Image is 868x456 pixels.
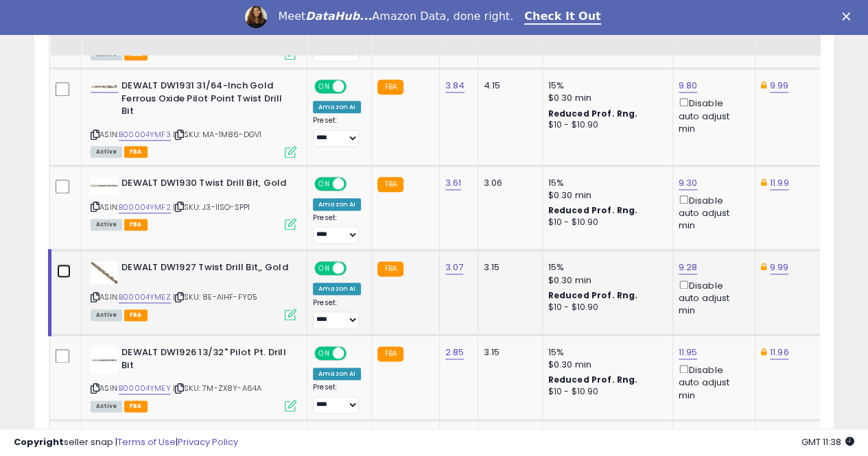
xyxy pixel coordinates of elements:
span: All listings currently available for purchase on Amazon [91,219,122,230]
div: ASIN: [91,261,296,319]
a: 11.99 [770,176,789,190]
img: 213P2ienxSL._SL40_.jpg [91,84,118,89]
div: $10 - $10.90 [548,119,662,131]
a: 9.99 [770,261,789,274]
b: Reduced Prof. Rng. [548,374,638,385]
div: Disable auto adjust min [679,95,744,135]
small: FBA [377,261,403,276]
a: 9.30 [679,176,698,190]
span: OFF [344,81,366,93]
div: Preset: [313,116,361,147]
b: Reduced Prof. Rng. [548,204,638,216]
a: 11.95 [679,346,698,359]
div: ASIN: [91,177,296,229]
b: DEWALT DW1927 Twist Drill Bit,, Gold [121,261,288,278]
div: $10 - $10.90 [548,217,662,228]
span: 2025-10-14 11:38 GMT [801,435,854,448]
span: | SKU: J3-I1SO-SPP1 [173,202,250,213]
div: Amazon AI [313,368,361,380]
div: Amazon AI [313,198,361,211]
div: 3.15 [484,261,532,274]
span: All listings currently available for purchase on Amazon [91,146,122,158]
span: ON [316,263,333,274]
div: Fulfillment Cost [484,6,537,35]
div: 15% [548,261,662,274]
a: Terms of Use [117,435,176,448]
span: FBA [124,309,148,321]
span: OFF [344,178,366,189]
a: B00004YMF3 [119,129,171,141]
a: Privacy Policy [178,435,238,448]
span: All listings currently available for purchase on Amazon [91,309,122,321]
div: $0.30 min [548,274,662,287]
div: ASIN: [91,80,296,156]
span: OFF [344,348,366,359]
span: | SKU: 8E-AIHF-FY05 [173,291,257,302]
div: Disable auto adjust min [679,278,744,317]
small: FBA [377,177,403,192]
b: Reduced Prof. Rng. [548,289,638,301]
div: Disable auto adjust min [679,193,744,232]
a: 11.96 [770,346,789,359]
a: 3.84 [445,79,465,93]
div: $10 - $10.90 [548,386,662,398]
i: DataHub... [305,10,372,23]
a: B00004YMEZ [119,291,171,303]
div: 15% [548,346,662,359]
a: 2.85 [445,346,465,359]
div: ASIN: [91,346,296,410]
div: Preset: [313,383,361,413]
a: 9.80 [679,79,698,93]
div: 3.06 [484,177,532,189]
a: 3.07 [445,261,464,274]
span: | SKU: MA-1M86-DGV1 [173,129,261,140]
b: Reduced Prof. Rng. [548,108,638,119]
b: DEWALT DW1930 Twist Drill Bit, Gold [121,177,288,193]
div: Amazon AI [313,283,361,295]
div: $0.30 min [548,359,662,371]
span: FBA [124,219,148,230]
strong: Copyright [14,435,64,448]
a: 9.99 [770,79,789,93]
span: ON [316,81,333,93]
div: $0.30 min [548,189,662,202]
span: ON [316,348,333,359]
div: 15% [548,80,662,92]
div: Disable auto adjust min [679,362,744,402]
div: Amazon AI [313,101,361,113]
small: FBA [377,346,403,361]
div: seller snap | | [14,436,238,449]
div: Preset: [313,213,361,244]
b: DEWALT DW1931 31/64-Inch Gold Ferrous Oxide Pilot Point Twist Drill Bit [121,80,288,121]
span: FBA [124,146,148,158]
div: $10 - $10.90 [548,302,662,313]
a: B00004YMF2 [119,202,171,213]
img: Profile image for Georgie [245,6,267,28]
div: $0.30 min [548,92,662,104]
span: ON [316,178,333,189]
img: 31epvzFNIfL._SL40_.jpg [91,346,118,374]
small: FBA [377,80,403,95]
a: 9.28 [679,261,698,274]
div: 3.15 [484,346,532,359]
span: OFF [344,263,366,274]
b: DEWALT DW1926 13/32" Pilot Pt. Drill Bit [121,346,288,375]
span: FBA [124,400,148,412]
div: 4.15 [484,80,532,92]
img: 21tQwDDaGbL._SL40_.jpg [91,177,118,194]
div: Preset: [313,298,361,329]
img: 21+0+w6jg2L._SL40_.jpg [91,261,118,284]
a: Check It Out [524,10,601,25]
div: Meet Amazon Data, done right. [278,10,513,23]
div: Close [842,12,856,21]
div: 15% [548,177,662,189]
span: All listings currently available for purchase on Amazon [91,400,122,412]
a: B00004YMEY [119,383,171,394]
span: | SKU: 7M-ZX8Y-A64A [173,383,261,394]
a: 3.61 [445,176,462,190]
